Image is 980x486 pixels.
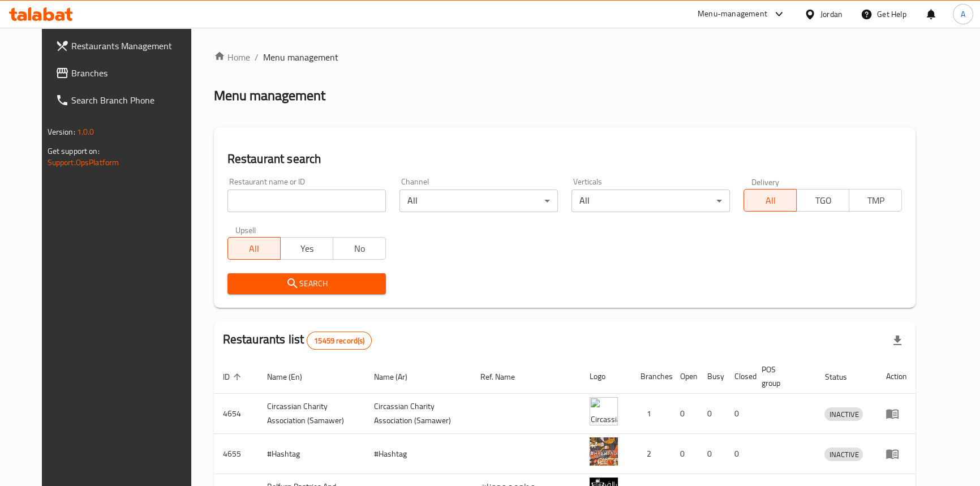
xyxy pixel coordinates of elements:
td: 4654 [214,394,258,434]
td: ​Circassian ​Charity ​Association​ (Samawer) [258,394,365,434]
div: All [399,190,558,212]
img: ​Circassian ​Charity ​Association​ (Samawer) [590,397,618,425]
a: Restaurants Management [46,32,205,59]
button: Yes [280,237,333,260]
span: All [233,240,276,257]
a: Branches [46,59,205,87]
img: #Hashtag [590,437,618,466]
span: No [338,240,381,257]
span: Name (Ar) [374,370,422,384]
button: All [743,189,797,212]
td: 1 [631,394,671,434]
span: POS group [762,363,802,390]
td: 2 [631,434,671,474]
div: Export file [884,327,911,354]
td: ​Circassian ​Charity ​Association​ (Samawer) [365,394,472,434]
div: Jordan [820,8,843,20]
th: Branches [631,359,671,394]
span: 1.0.0 [77,124,94,139]
span: Restaurants Management [71,39,196,53]
span: Ref. Name [480,370,530,384]
div: Menu [886,447,906,461]
div: INACTIVE [824,448,863,461]
button: All [227,237,281,260]
div: INACTIVE [824,407,863,421]
td: 0 [671,394,698,434]
span: ID [223,370,244,384]
button: TMP [849,189,902,212]
span: Yes [285,240,329,257]
input: Search for restaurant name or ID.. [227,190,386,212]
button: No [333,237,386,260]
span: Search [237,277,377,291]
th: Action [876,359,915,394]
span: TGO [801,192,845,209]
span: Name (En) [267,370,317,384]
button: Search [227,273,386,294]
td: 0 [698,434,725,474]
span: Branches [71,66,196,80]
a: Search Branch Phone [46,87,205,114]
span: 15459 record(s) [307,336,371,346]
a: Home [214,50,250,64]
span: INACTIVE [824,448,863,461]
td: 0 [725,394,753,434]
span: TMP [854,192,897,209]
th: Closed [725,359,753,394]
h2: Restaurant search [227,150,902,167]
span: INACTIVE [824,408,863,421]
li: / [255,50,259,64]
div: Total records count [307,332,372,350]
div: Menu-management [698,7,767,21]
span: Get support on: [48,144,100,158]
span: All [749,192,792,209]
span: Search Branch Phone [71,93,196,107]
h2: Menu management [214,87,325,105]
span: Status [824,370,861,384]
nav: breadcrumb [214,50,916,64]
td: 4655 [214,434,258,474]
span: Version: [48,124,75,139]
div: All [571,190,730,212]
th: Open [671,359,698,394]
td: #Hashtag [365,434,472,474]
td: 0 [725,434,753,474]
h2: Restaurants list [223,331,372,350]
label: Delivery [751,178,780,186]
label: Upsell [235,226,256,234]
span: Menu management [263,50,338,64]
td: 0 [698,394,725,434]
span: A [961,8,965,20]
button: TGO [796,189,849,212]
td: #Hashtag [258,434,365,474]
div: Menu [886,407,906,420]
th: Busy [698,359,725,394]
td: 0 [671,434,698,474]
a: Support.OpsPlatform [48,155,119,170]
th: Logo [581,359,631,394]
